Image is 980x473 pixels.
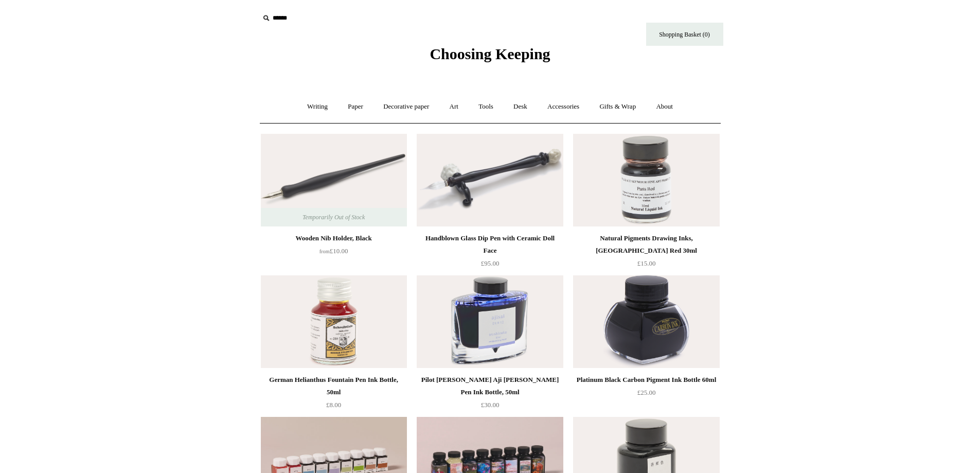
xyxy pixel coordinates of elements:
a: Platinum Black Carbon Pigment Ink Bottle 60ml Platinum Black Carbon Pigment Ink Bottle 60ml [573,275,719,368]
div: Pilot [PERSON_NAME] Aji [PERSON_NAME] Pen Ink Bottle, 50ml [419,374,560,398]
a: Platinum Black Carbon Pigment Ink Bottle 60ml £25.00 [573,374,719,416]
img: Platinum Black Carbon Pigment Ink Bottle 60ml [573,275,719,368]
div: Handblown Glass Dip Pen with Ceramic Doll Face [419,232,560,257]
img: Natural Pigments Drawing Inks, Paris Red 30ml [573,134,719,226]
img: Handblown Glass Dip Pen with Ceramic Doll Face [417,134,563,226]
div: Platinum Black Carbon Pigment Ink Bottle 60ml [576,374,717,386]
a: Natural Pigments Drawing Inks, Paris Red 30ml Natural Pigments Drawing Inks, Paris Red 30ml [573,134,719,226]
a: Gifts & Wrap [590,93,645,120]
span: £8.00 [326,401,341,409]
a: About [647,93,682,120]
a: Paper [338,93,372,120]
a: Desk [504,93,537,120]
span: £30.00 [481,401,500,409]
a: Wooden Nib Holder, Black Wooden Nib Holder, Black Temporarily Out of Stock [261,134,407,226]
span: £10.00 [319,247,348,255]
a: Handblown Glass Dip Pen with Ceramic Doll Face £95.00 [417,232,563,274]
div: Wooden Nib Holder, Black [263,232,404,244]
a: German Helianthus Fountain Pen Ink Bottle, 50ml £8.00 [261,374,407,416]
a: Accessories [538,93,589,120]
a: Writing [298,93,337,120]
div: German Helianthus Fountain Pen Ink Bottle, 50ml [263,374,404,398]
img: German Helianthus Fountain Pen Ink Bottle, 50ml [261,275,407,368]
a: Decorative paper [374,93,438,120]
span: Choosing Keeping [430,45,550,62]
a: German Helianthus Fountain Pen Ink Bottle, 50ml German Helianthus Fountain Pen Ink Bottle, 50ml [261,275,407,368]
img: Wooden Nib Holder, Black [261,134,407,226]
a: Shopping Basket (0) [646,23,723,46]
a: Pilot Iro Shizuku Aji Sai Fountain Pen Ink Bottle, 50ml Pilot Iro Shizuku Aji Sai Fountain Pen In... [417,275,563,368]
span: from [319,249,330,254]
span: Temporarily Out of Stock [292,208,375,226]
a: Pilot [PERSON_NAME] Aji [PERSON_NAME] Pen Ink Bottle, 50ml £30.00 [417,374,563,416]
a: Handblown Glass Dip Pen with Ceramic Doll Face Handblown Glass Dip Pen with Ceramic Doll Face [417,134,563,226]
a: Wooden Nib Holder, Black from£10.00 [261,232,407,274]
a: Tools [469,93,503,120]
a: Choosing Keeping [430,54,550,61]
span: £25.00 [637,389,656,396]
span: £95.00 [481,259,500,267]
a: Art [440,93,468,120]
div: Natural Pigments Drawing Inks, [GEOGRAPHIC_DATA] Red 30ml [576,232,717,257]
a: Natural Pigments Drawing Inks, [GEOGRAPHIC_DATA] Red 30ml £15.00 [573,232,719,274]
img: Pilot Iro Shizuku Aji Sai Fountain Pen Ink Bottle, 50ml [417,275,563,368]
span: £15.00 [637,259,656,267]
